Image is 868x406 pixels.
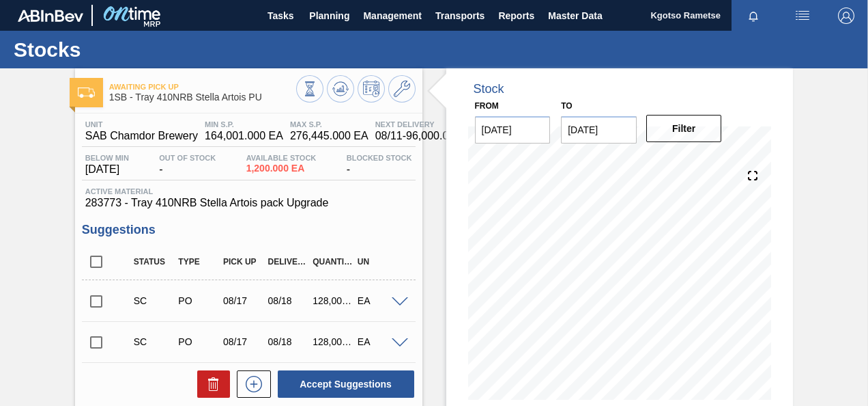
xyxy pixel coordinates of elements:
div: EA [354,336,402,347]
span: Out Of Stock [159,154,216,162]
div: 08/17/2025 [220,295,267,306]
div: - [156,154,219,176]
div: EA [354,295,402,306]
div: Delete Suggestions [190,370,230,398]
div: UN [354,257,402,267]
img: Logout [838,8,854,24]
div: - [343,154,416,176]
button: Stocks Overview [296,75,323,103]
div: Stock [474,82,504,96]
span: Tasks [265,8,295,24]
span: Available Stock [246,154,317,162]
div: Suggestion Created [130,295,178,306]
button: Filter [646,115,722,142]
div: Type [175,257,222,267]
span: Awaiting Pick Up [109,83,296,91]
span: 08/11 - 96,000.000 EA [375,130,476,142]
span: 1,200.000 EA [246,163,317,174]
input: mm/dd/yyyy [561,116,637,144]
div: Purchase order [175,295,222,306]
h3: Suggestions [82,223,416,237]
div: New suggestion [230,370,271,398]
div: 08/18/2025 [265,295,313,306]
img: Ícone [78,87,95,98]
div: Accept Suggestions [271,369,416,399]
span: Reports [498,8,534,24]
img: userActions [794,8,811,24]
div: 08/17/2025 [220,336,267,347]
span: 1SB - Tray 410NRB Stella Artois PU [109,92,296,103]
label: From [475,101,499,111]
h1: Stocks [14,42,256,57]
div: Suggestion Created [130,336,178,347]
div: 128,000.000 [309,295,357,306]
button: Update Chart [327,75,354,103]
span: Master Data [548,8,602,24]
span: Below Min [85,154,129,162]
div: Delivery [265,257,313,267]
span: Active Material [85,187,412,195]
span: Next Delivery [375,120,476,128]
img: TNhmsLtSVTkK8tSr43FrP2fwEKptu5GPRR3wAAAABJRU5ErkJggg== [18,10,83,22]
div: Status [130,257,178,267]
div: 08/18/2025 [265,336,313,347]
button: Go to Master Data / General [388,75,416,103]
span: Blocked Stock [347,154,412,162]
span: MAX S.P. [290,120,368,128]
span: Unit [85,120,198,128]
span: 164,001.000 EA [205,130,283,142]
span: Transports [435,8,484,24]
input: mm/dd/yyyy [475,116,551,144]
span: 276,445.000 EA [290,130,368,142]
label: to [561,101,572,111]
span: 283773 - Tray 410NRB Stella Artois pack Upgrade [85,197,412,209]
div: Purchase order [175,336,222,347]
button: Notifications [732,6,775,25]
button: Accept Suggestions [278,370,414,398]
span: MIN S.P. [205,120,283,128]
span: SAB Chamdor Brewery [85,130,198,142]
span: [DATE] [85,163,129,176]
button: Schedule Inventory [358,75,385,103]
div: Quantity [309,257,357,267]
span: Planning [309,8,349,24]
div: 128,000.000 [309,336,357,347]
span: Management [363,8,422,24]
div: Pick up [220,257,267,267]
